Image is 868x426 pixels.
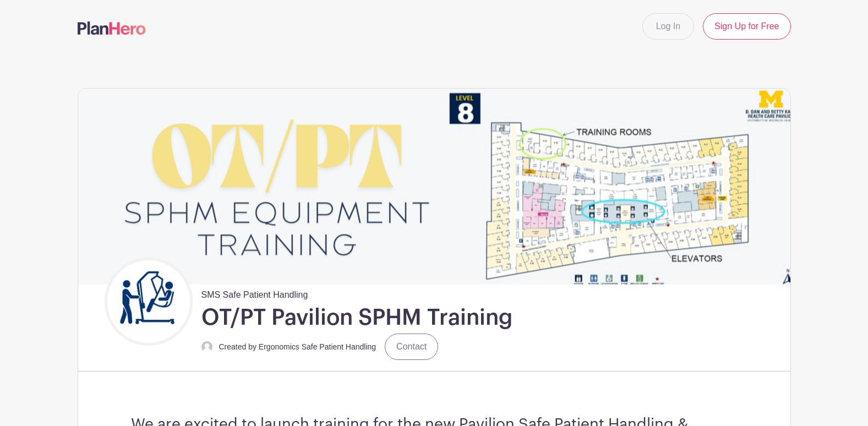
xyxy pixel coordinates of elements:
small: Created by Ergonomics Safe Patient Handling [219,342,376,351]
a: Contact [385,334,438,360]
h1: OT/PT Pavilion SPHM Training [201,304,512,331]
a: Log In [642,13,694,40]
img: default-ce2991bfa6775e67f084385cd625a349d9dcbb7a52a09fb2fda1e96e2d18dcdb.png [201,341,212,352]
img: Untitled%20design.png [107,260,190,343]
a: Sign Up for Free [703,13,790,40]
img: logo-507f7623f17ff9eddc593b1ce0a138ce2505c220e1c5a4e2b4648c50719b7d32.svg [78,21,146,35]
img: event_banner_9671.png [78,89,790,284]
span: SMS Safe Patient Handling [201,284,308,302]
